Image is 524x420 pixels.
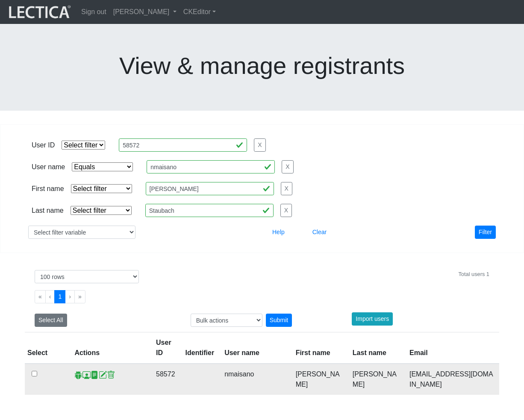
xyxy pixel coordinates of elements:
[35,314,67,327] button: Select All
[281,182,292,195] button: X
[91,370,99,379] span: reports
[69,332,151,364] th: Actions
[180,3,219,21] a: CKEditor
[458,270,489,278] div: Total users 1
[254,138,265,152] button: X
[268,226,288,239] button: Help
[404,332,499,364] th: Email
[219,332,291,364] th: User name
[35,290,489,303] ul: Pagination
[32,162,65,172] div: User name
[309,226,330,239] button: Clear
[282,160,293,173] button: X
[151,364,180,395] td: 58572
[54,290,65,303] button: Go to page 1
[78,3,110,21] a: Sign out
[352,312,393,326] button: Import users
[32,206,64,216] div: Last name
[82,370,91,379] span: Staff
[151,332,180,364] th: User ID
[404,364,499,395] td: [EMAIL_ADDRESS][DOMAIN_NAME]
[475,226,496,239] button: Filter
[110,3,180,21] a: [PERSON_NAME]
[32,140,55,150] div: User ID
[219,364,291,395] td: nmaisano
[280,204,292,217] button: X
[291,332,347,364] th: First name
[99,370,107,379] span: account update
[268,228,288,235] a: Help
[107,370,115,379] span: delete
[291,364,347,395] td: [PERSON_NAME]
[180,332,220,364] th: Identifier
[32,184,64,194] div: First name
[347,332,404,364] th: Last name
[266,314,292,327] div: Submit
[7,4,71,20] img: lecticalive
[347,364,404,395] td: [PERSON_NAME]
[25,332,69,364] th: Select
